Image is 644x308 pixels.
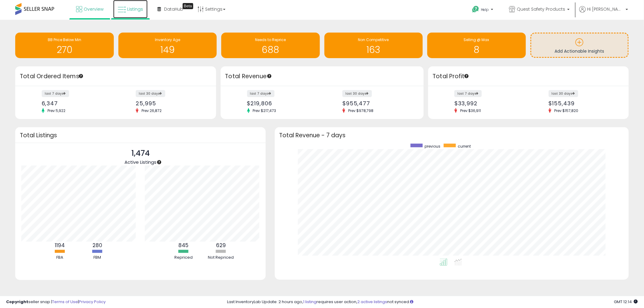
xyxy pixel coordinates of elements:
label: last 7 days [42,90,69,97]
h1: 163 [327,45,420,55]
a: Needs to Reprice 688 [221,33,320,58]
a: Help [467,1,499,20]
a: Selling @ Max 8 [427,33,526,58]
label: last 7 days [247,90,275,97]
span: Prev: $36,911 [457,108,484,113]
span: Prev: $157,820 [551,108,582,113]
div: Tooltip anchor [183,3,193,9]
span: Overview [84,6,103,12]
i: Get Help [472,5,479,13]
strong: Copyright [6,299,28,305]
div: FBA [42,255,78,261]
span: Needs to Reprice [255,37,286,42]
h3: Total Profit [433,72,625,81]
span: BB Price Below Min [48,37,81,42]
a: Privacy Policy [79,299,106,305]
a: 2 active listings [358,299,387,305]
span: current [458,144,471,149]
a: BB Price Below Min 270 [15,33,114,58]
div: FBM [79,255,116,261]
div: $155,439 [549,100,618,107]
h3: Total Ordered Items [20,72,212,81]
div: Not Repriced [203,255,239,261]
div: 6,347 [42,100,111,107]
div: Repriced [165,255,202,261]
span: Prev: $978,798 [345,108,376,113]
div: seller snap | | [6,299,106,305]
h1: 688 [224,45,317,55]
div: Tooltip anchor [78,73,84,79]
div: Last InventoryLab Update: 2 hours ago, requires user action, not synced. [227,299,638,305]
div: 25,995 [136,100,205,107]
span: Listings [127,6,143,12]
label: last 30 days [342,90,372,97]
b: 629 [216,242,226,249]
span: Quest Safety Products [517,6,565,12]
div: Tooltip anchor [156,159,162,165]
a: Non Competitive 163 [324,33,423,58]
span: Prev: 26,872 [138,108,165,113]
b: 845 [178,242,188,249]
label: last 30 days [549,90,578,97]
h3: Total Revenue [225,72,419,81]
h1: 270 [18,45,111,55]
div: Tooltip anchor [267,73,272,79]
a: 1 listing [303,299,317,305]
span: Selling @ Max [464,37,489,42]
div: $219,806 [247,100,317,107]
h3: Total Listings [20,133,261,138]
span: 2025-09-9 12:14 GMT [614,299,638,305]
a: Add Actionable Insights [531,33,628,57]
i: Click here to read more about un-synced listings. [410,300,414,304]
span: Inventory Age [155,37,180,42]
span: DataHub [164,6,183,12]
h3: Total Revenue - 7 days [279,133,625,138]
div: $33,992 [454,100,524,107]
span: previous [425,144,441,149]
h1: 8 [430,45,523,55]
label: last 7 days [454,90,482,97]
label: last 30 days [136,90,165,97]
a: Hi [PERSON_NAME] [579,6,628,20]
span: Non Competitive [358,37,389,42]
span: Prev: 5,922 [44,108,68,113]
b: 1194 [55,242,65,249]
div: $955,477 [342,100,413,107]
span: Hi [PERSON_NAME] [587,6,624,12]
a: Terms of Use [52,299,78,305]
span: Prev: $217,473 [250,108,279,113]
span: Active Listings [124,159,156,165]
p: 1,474 [124,148,156,159]
a: Inventory Age 149 [118,33,217,58]
span: Help [481,7,489,12]
h1: 149 [121,45,214,55]
span: Add Actionable Insights [555,48,604,54]
div: Tooltip anchor [464,73,469,79]
b: 280 [93,242,102,249]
